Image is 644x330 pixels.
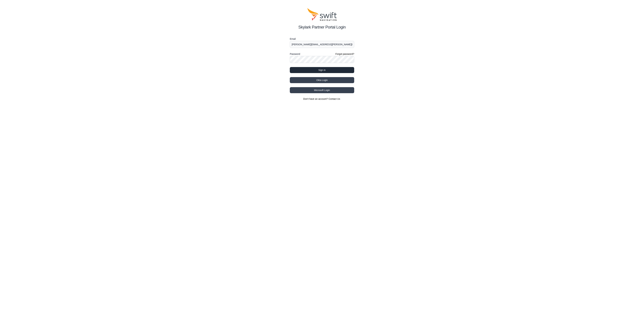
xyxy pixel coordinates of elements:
label: Password [290,52,300,56]
section: Don't have an account? [290,97,354,101]
button: Okta Login [290,77,354,83]
a: Forgot password? [335,52,354,56]
h2: Skylark Partner Portal Login [290,24,354,30]
button: Sign in [290,67,354,73]
label: Email [290,37,354,41]
button: Microsoft Login [290,87,354,93]
a: Contact Us [329,98,340,100]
